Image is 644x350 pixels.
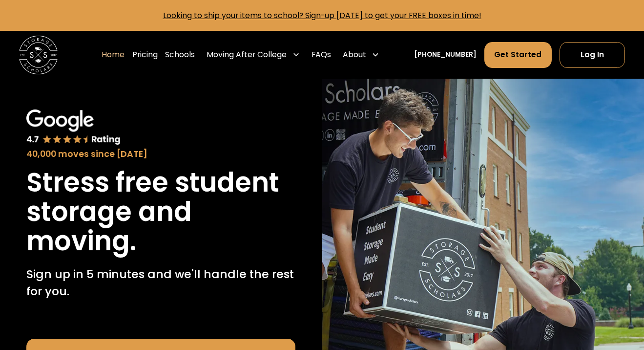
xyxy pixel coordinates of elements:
a: [PHONE_NUMBER] [414,50,477,60]
a: Pricing [132,42,158,68]
div: Moving After College [203,42,304,68]
a: Get Started [484,42,552,68]
a: Home [102,42,125,68]
img: Google 4.7 star rating [26,109,121,146]
div: 40,000 moves since [DATE] [26,148,295,161]
img: Storage Scholars main logo [19,36,58,74]
a: Looking to ship your items to school? Sign-up [DATE] to get your FREE boxes in time! [163,10,481,21]
div: About [339,42,383,68]
a: FAQs [312,42,331,68]
a: Log In [560,42,625,68]
p: Sign up in 5 minutes and we'll handle the rest for you. [26,265,295,300]
div: About [343,49,366,61]
div: Moving After College [207,49,287,61]
h1: Stress free student storage and moving. [26,168,295,256]
a: Schools [165,42,195,68]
